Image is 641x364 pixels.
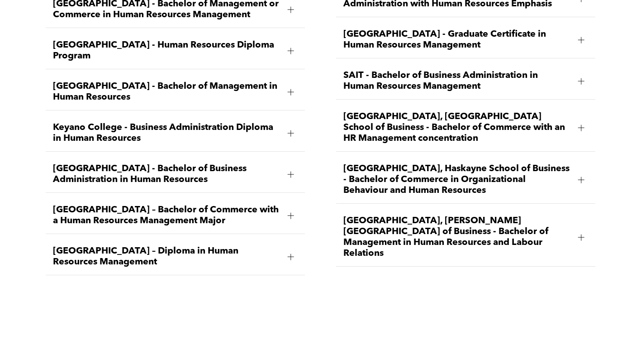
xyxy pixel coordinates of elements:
[343,216,571,259] span: [GEOGRAPHIC_DATA], [PERSON_NAME][GEOGRAPHIC_DATA] of Business - Bachelor of Management in Human R...
[53,40,280,62] span: [GEOGRAPHIC_DATA] - Human Resources Diploma Program
[53,122,280,144] span: Keyano College - Business Administration Diploma in Human Resources
[53,205,280,226] span: [GEOGRAPHIC_DATA] – Bachelor of Commerce with a Human Resources Management Major
[343,163,571,196] span: [GEOGRAPHIC_DATA], Haskayne School of Business - Bachelor of Commerce in Organizational Behaviour...
[343,29,571,51] span: [GEOGRAPHIC_DATA] - Graduate Certificate in Human Resources Management
[343,70,571,92] span: SAIT - Bachelor of Business Administration in Human Resources Management
[53,81,280,103] span: [GEOGRAPHIC_DATA] - Bachelor of Management in Human Resources
[53,163,280,185] span: [GEOGRAPHIC_DATA] - Bachelor of Business Administration in Human Resources
[53,246,280,268] span: [GEOGRAPHIC_DATA] – Diploma in Human Resources Management
[343,111,571,144] span: [GEOGRAPHIC_DATA], [GEOGRAPHIC_DATA] School of Business - Bachelor of Commerce with an HR Managem...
